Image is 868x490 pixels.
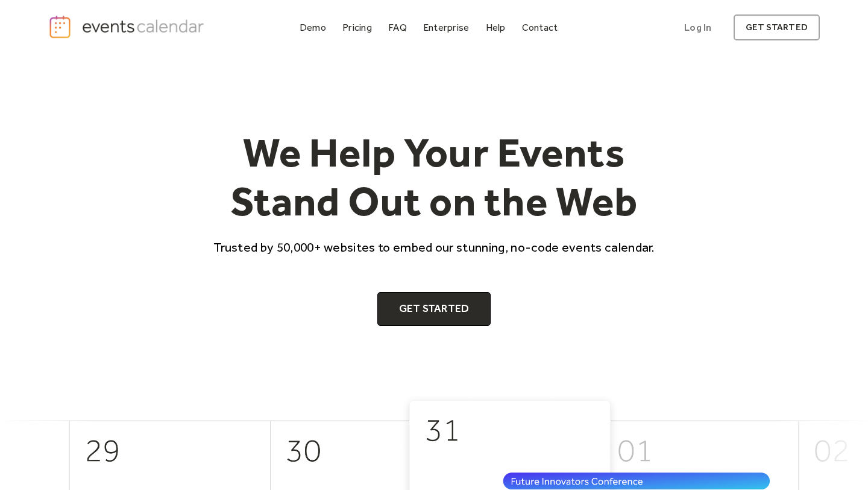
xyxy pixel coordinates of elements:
div: Enterprise [423,24,469,31]
div: Contact [522,24,558,31]
a: FAQ [383,19,412,36]
a: Get Started [377,292,491,326]
div: FAQ [388,24,407,31]
a: Help [481,19,511,36]
div: Help [486,24,506,31]
a: Pricing [338,19,377,36]
p: Trusted by 50,000+ websites to embed our stunning, no-code events calendar. [203,238,665,256]
h1: We Help Your Events Stand Out on the Web [203,128,665,226]
a: Contact [517,19,563,36]
div: Pricing [342,24,372,31]
a: Demo [295,19,331,36]
a: Log In [672,14,723,40]
a: get started [734,14,820,40]
a: Enterprise [418,19,474,36]
div: Demo [300,24,326,31]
